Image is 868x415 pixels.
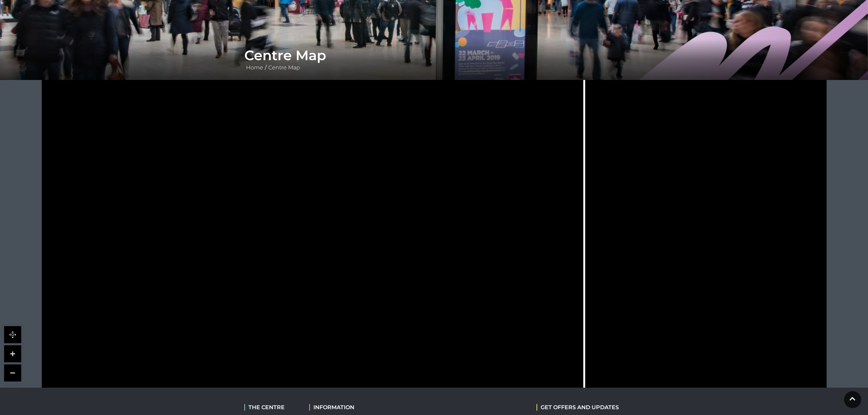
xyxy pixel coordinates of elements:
h2: GET OFFERS AND UPDATES [537,404,619,411]
div: / [239,47,629,72]
h2: THE CENTRE [244,404,299,411]
a: Centre Map [267,64,302,71]
h1: Centre Map [244,47,624,64]
h2: INFORMATION [309,404,396,411]
a: Home [244,64,265,71]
